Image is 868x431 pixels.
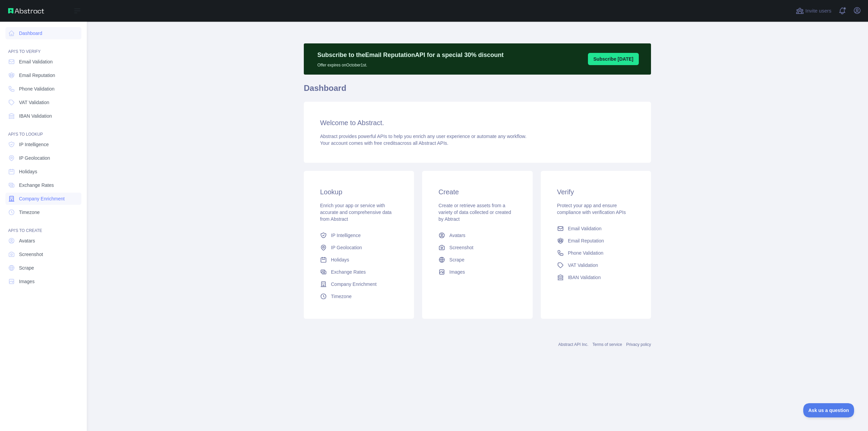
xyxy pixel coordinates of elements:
a: Avatars [436,229,519,241]
h3: Lookup [320,187,398,197]
span: Avatars [449,232,465,239]
div: API'S TO LOOKUP [5,123,81,137]
span: Holidays [331,256,349,263]
span: Enrich your app or service with accurate and comprehensive data from Abstract [320,203,392,222]
iframe: Toggle Customer Support [803,403,854,417]
span: free credits [374,140,397,146]
span: Email Validation [568,225,601,232]
a: Timezone [5,206,81,218]
a: Screenshot [436,241,519,254]
span: Screenshot [449,244,473,251]
h3: Verify [557,187,635,197]
a: Dashboard [5,27,81,39]
a: Screenshot [5,248,81,260]
span: Timezone [19,209,40,216]
span: Scrape [449,256,464,263]
span: Company Enrichment [19,195,65,202]
a: Images [436,266,519,278]
span: Phone Validation [568,250,604,256]
a: IP Intelligence [5,138,81,151]
span: Exchange Rates [19,182,54,189]
a: Scrape [5,262,81,274]
a: Timezone [317,290,400,302]
span: IP Geolocation [331,244,362,251]
a: Exchange Rates [5,179,81,191]
span: Timezone [331,293,352,300]
span: Your account comes with across all Abstract APIs. [320,140,448,146]
a: Email Reputation [5,69,81,81]
a: Scrape [436,254,519,266]
a: VAT Validation [554,259,637,271]
span: IP Intelligence [19,141,49,148]
span: VAT Validation [19,99,49,106]
a: Phone Validation [5,83,81,95]
h3: Create [438,187,516,197]
span: Images [449,269,465,275]
span: Email Reputation [19,72,55,79]
span: IBAN Validation [19,113,52,119]
button: Invite users [794,5,833,16]
a: Exchange Rates [317,266,400,278]
img: Abstract API [8,8,44,14]
a: Email Reputation [554,235,637,247]
span: Phone Validation [19,85,55,92]
a: Email Validation [554,222,637,235]
span: Email Reputation [568,237,604,244]
a: IBAN Validation [554,271,637,283]
a: Holidays [317,254,400,266]
span: Holidays [19,168,37,175]
span: IP Intelligence [331,232,361,239]
a: VAT Validation [5,96,81,109]
a: Privacy policy [626,342,651,347]
span: Email Validation [19,58,53,65]
span: Invite users [805,7,831,15]
a: Holidays [5,165,81,178]
a: Images [5,275,81,288]
button: Subscribe [DATE] [588,53,639,65]
p: Offer expires on October 1st. [317,60,504,68]
a: IP Geolocation [5,152,81,164]
a: IP Geolocation [317,241,400,254]
span: Company Enrichment [331,281,377,288]
span: Protect your app and ensure compliance with verification APIs [557,203,626,215]
a: Avatars [5,235,81,247]
span: VAT Validation [568,262,598,269]
div: API'S TO CREATE [5,220,81,233]
span: IBAN Validation [568,274,601,281]
span: Images [19,278,35,285]
span: Avatars [19,237,35,244]
span: Scrape [19,265,34,271]
a: Terms of service [592,342,622,347]
div: API'S TO VERIFY [5,41,81,54]
span: Screenshot [19,251,43,258]
a: IP Intelligence [317,229,400,241]
span: IP Geolocation [19,155,50,161]
span: Exchange Rates [331,269,366,275]
a: Email Validation [5,56,81,68]
span: Create or retrieve assets from a variety of data collected or created by Abtract [438,203,511,222]
p: Subscribe to the Email Reputation API for a special 30 % discount [317,50,504,60]
a: Abstract API Inc. [558,342,589,347]
h1: Dashboard [304,83,651,99]
span: Abstract provides powerful APIs to help you enrich any user experience or automate any workflow. [320,134,527,139]
a: IBAN Validation [5,110,81,122]
a: Company Enrichment [5,193,81,205]
a: Phone Validation [554,247,637,259]
a: Company Enrichment [317,278,400,290]
h3: Welcome to Abstract. [320,118,635,128]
